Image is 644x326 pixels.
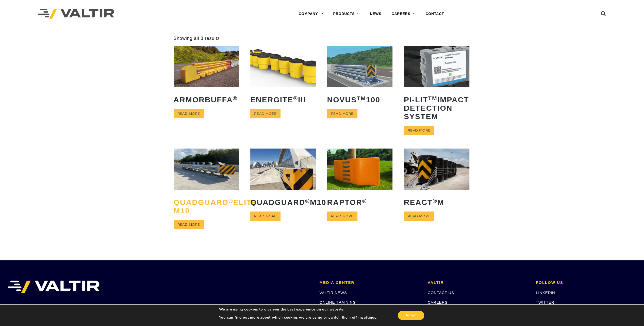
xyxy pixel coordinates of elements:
a: QuadGuard®Elite M10 [174,149,239,218]
sup: TM [428,95,437,102]
sup: ® [233,95,238,102]
a: Read more about “PI-LITTM Impact Detection System” [404,126,434,135]
a: Read more about “ENERGITE® III” [250,109,280,118]
a: TWITTER [536,300,554,304]
a: Read more about “REACT® M” [404,211,434,221]
a: PI-LITTMImpact Detection System [404,46,469,124]
a: ENERGITE®III [250,46,316,107]
sup: ® [228,198,233,204]
a: CAREERS [428,300,448,304]
sup: ® [433,198,437,204]
h2: PI-LIT Impact Detection System [404,92,469,124]
a: COMPANY [293,9,328,19]
a: VALTIR NEWS [319,290,347,295]
p: We are using cookies to give you the best experience on our website. [219,307,377,312]
h2: RAPTOR [327,194,392,210]
a: CONTACT [420,9,449,19]
a: CONTACT US [428,290,454,295]
h2: FOLLOW US [536,281,636,285]
h2: QuadGuard M10 [250,194,316,210]
img: Valtir [38,9,114,19]
sup: ® [362,198,367,204]
h2: VALTIR [428,281,528,285]
a: Read more about “ArmorBuffa®” [174,109,204,118]
h2: NOVUS 100 [327,92,392,108]
h2: QuadGuard Elite M10 [174,194,239,219]
a: LINKEDIN [536,290,555,295]
h2: ArmorBuffa [174,92,239,108]
a: ONLINE TRAINING [319,300,356,304]
a: NOVUSTM100 [327,46,392,107]
a: PRODUCTS [328,9,365,19]
a: Read more about “QuadGuard® Elite M10” [174,220,204,229]
a: ArmorBuffa® [174,46,239,107]
a: Read more about “RAPTOR®” [327,211,357,221]
img: VALTIR [8,281,100,293]
a: NEWS [365,9,386,19]
a: QuadGuard®M10 [250,149,316,210]
a: Read more about “QuadGuard® M10” [250,211,280,221]
a: REACT®M [404,149,469,210]
sup: TM [357,95,366,102]
h2: REACT M [404,194,469,210]
button: settings [362,315,376,320]
sup: ® [305,198,310,204]
sup: ® [293,95,298,102]
a: RAPTOR® [327,149,392,210]
a: CAREERS [386,9,420,19]
button: Accept [398,311,424,320]
h2: ENERGITE III [250,92,316,108]
a: Read more about “NOVUSTM 100” [327,109,357,118]
p: You can find out more about which cookies we are using or switch them off in . [219,315,377,320]
h2: MEDIA CENTER [319,281,420,285]
p: Showing all 8 results [174,36,220,41]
